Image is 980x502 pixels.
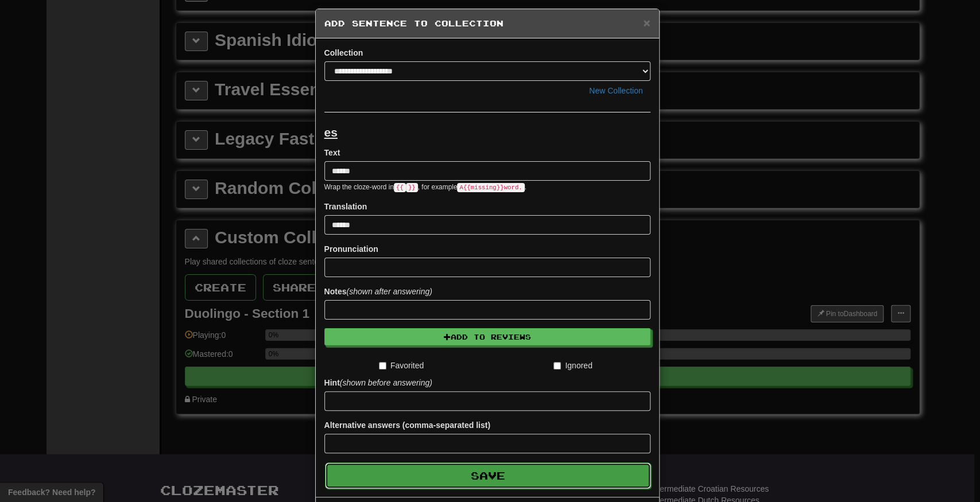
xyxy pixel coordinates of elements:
label: Alternative answers (comma-separated list) [324,419,490,431]
button: Close [643,17,650,29]
label: Collection [324,47,363,59]
label: Text [324,147,340,158]
input: Favorited [379,362,386,369]
label: Notes [324,286,432,297]
input: Ignored [553,362,561,369]
code: {{ [394,183,406,192]
em: (shown before answering) [340,378,432,387]
span: × [643,16,650,29]
label: Favorited [379,360,424,371]
button: Save [325,462,651,489]
button: Add to Reviews [324,328,650,345]
small: Wrap the cloze-word in , for example . [324,183,526,191]
h5: Add Sentence to Collection [324,18,650,29]
label: Pronunciation [324,243,378,255]
code: }} [406,183,418,192]
label: Hint [324,377,432,388]
label: Ignored [553,360,592,371]
u: es [324,126,338,139]
label: Translation [324,201,367,212]
em: (shown after answering) [346,287,432,296]
button: New Collection [582,81,650,100]
code: A {{ missing }} word. [457,183,524,192]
